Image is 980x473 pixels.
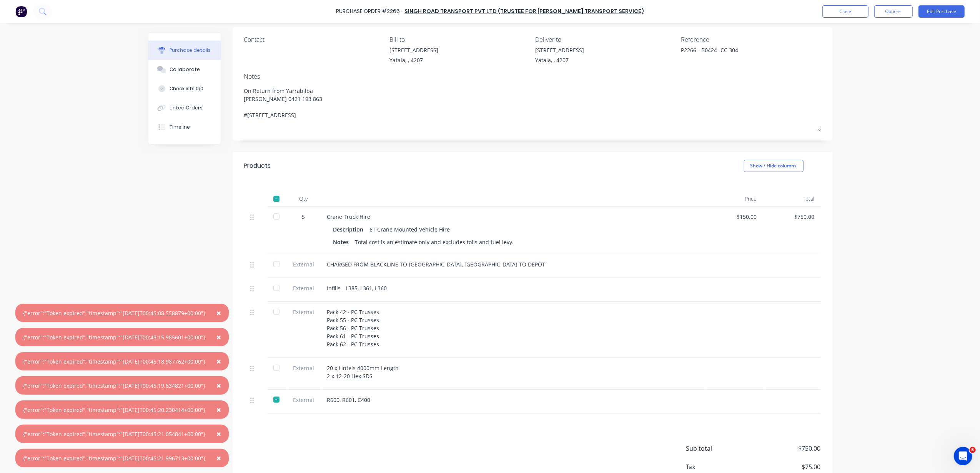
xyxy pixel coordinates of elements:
[216,380,221,391] span: ×
[535,46,584,54] div: [STREET_ADDRESS]
[535,56,584,64] div: Yatala, , 4207
[681,35,821,44] div: Reference
[23,333,205,341] div: {"error":"Token expired","timestamp":"[DATE]T00:45:15.985601+00:00"}
[170,124,190,131] div: Timeline
[244,161,271,170] div: Products
[686,462,744,471] span: Tax
[293,396,315,404] span: External
[23,430,205,438] div: {"error":"Token expired","timestamp":"[DATE]T00:45:21.054841+00:00"}
[170,66,200,73] div: Collaborate
[244,35,384,44] div: Contact
[293,364,315,372] span: External
[389,46,438,54] div: [STREET_ADDRESS]
[209,425,229,443] button: Close
[148,79,221,98] button: Checklists 0/0
[327,308,699,348] div: Pack 42 - PC Trusses Pack 55 - PC Trusses Pack 56 - PC Trusses Pack 61 - PC Trusses Pack 62 - PC ...
[327,260,699,268] div: CHARGED FROM BLACKLINE TO [GEOGRAPHIC_DATA], [GEOGRAPHIC_DATA] TO DEPOT
[170,85,203,92] div: Checklists 0/0
[744,160,804,172] button: Show / Hide columns
[327,213,699,221] div: Crane Truck Hire
[170,104,203,111] div: Linked Orders
[148,117,221,137] button: Timeline
[293,260,315,268] span: External
[535,35,675,44] div: Deliver to
[333,224,370,235] div: Description
[293,213,315,221] div: 5
[170,47,211,54] div: Purchase details
[686,444,744,453] span: Sub total
[874,5,913,18] button: Options
[216,428,221,439] span: ×
[23,357,205,365] div: {"error":"Token expired","timestamp":"[DATE]T00:45:18.987762+00:00"}
[23,454,205,462] div: {"error":"Token expired","timestamp":"[DATE]T00:45:21.996713+00:00"}
[216,453,221,463] span: ×
[209,328,229,346] button: Close
[293,308,315,316] span: External
[744,444,821,453] span: $750.00
[970,447,976,453] span: 5
[327,284,699,292] div: Infills - L385, L361, L360
[148,98,221,117] button: Linked Orders
[763,191,821,207] div: Total
[712,213,757,221] div: $150.00
[286,191,321,207] div: Qty
[705,191,763,207] div: Price
[148,60,221,79] button: Collaborate
[209,352,229,370] button: Close
[370,224,450,235] div: 6T Crane Mounted Vehicle Hire
[744,462,821,471] span: $75.00
[293,284,315,292] span: External
[769,213,815,221] div: $750.00
[216,332,221,342] span: ×
[216,308,221,318] span: ×
[822,5,869,18] button: Close
[244,83,821,131] textarea: On Return from Yarrabilba [PERSON_NAME] 0421 193 863 #[STREET_ADDRESS]
[355,237,514,248] div: Total cost is an estimate only and excludes tolls and fuel levy.
[209,304,229,322] button: Close
[216,356,221,367] span: ×
[209,449,229,467] button: Close
[23,406,205,414] div: {"error":"Token expired","timestamp":"[DATE]T00:45:20.230414+00:00"}
[404,8,644,15] a: Singh Road Transport PVT Ltd (Trustee for [PERSON_NAME] Transport Service)
[216,404,221,415] span: ×
[681,46,777,63] textarea: P2266 - B0424- CC 304
[23,382,205,390] div: {"error":"Token expired","timestamp":"[DATE]T00:45:19.834821+00:00"}
[954,447,972,465] iframe: Intercom live chat
[23,309,205,317] div: {"error":"Token expired","timestamp":"[DATE]T00:45:08.558879+00:00"}
[336,8,404,16] div: Purchase Order #2266 -
[389,56,438,64] div: Yatala, , 4207
[148,41,221,60] button: Purchase details
[209,376,229,395] button: Close
[327,364,699,380] div: 20 x Lintels 4000mm Length 2 x 12-20 Hex SDS
[333,237,355,248] div: Notes
[327,396,699,404] div: R600, R601, C400
[389,35,529,44] div: Bill to
[15,6,27,17] img: Factory
[918,5,965,18] button: Edit Purchase
[244,72,821,81] div: Notes
[209,400,229,419] button: Close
